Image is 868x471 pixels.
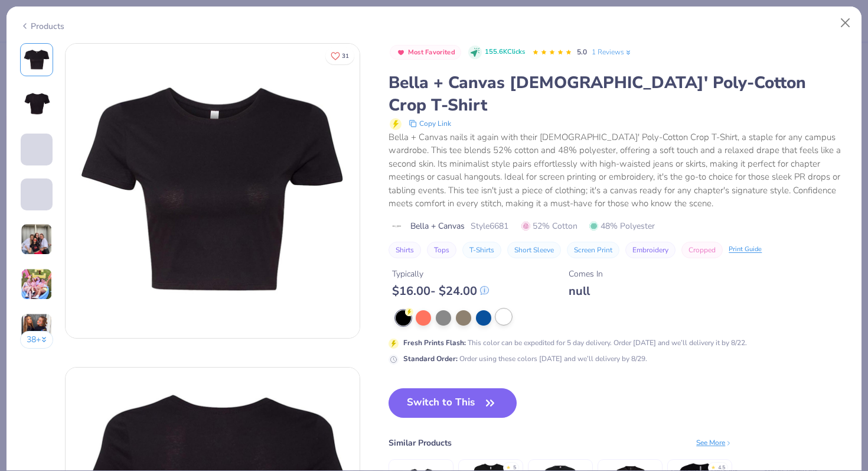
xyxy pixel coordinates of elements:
[392,268,489,280] div: Typically
[342,53,349,59] span: 31
[569,284,603,298] div: null
[569,268,603,280] div: Comes In
[22,46,51,74] img: Front
[567,242,619,258] button: Screen Print
[389,72,848,116] div: Bella + Canvas [DEMOGRAPHIC_DATA]' Poly-Cotton Crop T-Shirt
[506,464,511,469] div: ★
[389,242,421,258] button: Shirts
[396,48,406,57] img: Most Favorited sort
[589,220,655,232] span: 48% Polyester
[66,44,360,338] img: Front
[427,242,456,258] button: Tops
[389,131,848,210] div: Bella + Canvas nails it again with their [DEMOGRAPHIC_DATA]' Poly-Cotton Crop T-Shirt, a staple f...
[392,284,489,298] div: $ 16.00 - $ 24.00
[532,43,572,62] div: 5.0 Stars
[507,242,561,258] button: Short Sleeve
[21,268,53,300] img: User generated content
[711,464,716,469] div: ★
[21,223,53,255] img: User generated content
[521,220,577,232] span: 52% Cotton
[403,338,466,347] strong: Fresh Prints Flash :
[403,354,458,363] strong: Standard Order :
[834,12,857,34] button: Close
[471,220,508,232] span: Style 6681
[485,47,525,57] span: 155.6K Clicks
[390,45,461,60] button: Badge Button
[696,437,732,448] div: See More
[21,165,22,197] img: User generated content
[403,337,747,348] div: This color can be expedited for 5 day delivery. Order [DATE] and we’ll delivery it by 8/22.
[462,242,501,258] button: T-Shirts
[20,331,54,349] button: 38+
[408,49,455,56] span: Most Favorited
[21,210,22,242] img: User generated content
[21,313,53,345] img: User generated content
[577,47,587,57] span: 5.0
[403,353,647,364] div: Order using these colors [DATE] and we’ll delivery by 8/29.
[681,242,723,258] button: Cropped
[410,220,465,232] span: Bella + Canvas
[22,90,51,119] img: Back
[20,20,64,33] div: Products
[405,116,455,131] button: copy to clipboard
[592,47,632,57] a: 1 Reviews
[729,245,762,255] div: Print Guide
[389,437,452,449] div: Similar Products
[625,242,676,258] button: Embroidery
[389,388,517,418] button: Switch to This
[325,47,354,64] button: Like
[389,222,404,231] img: brand logo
